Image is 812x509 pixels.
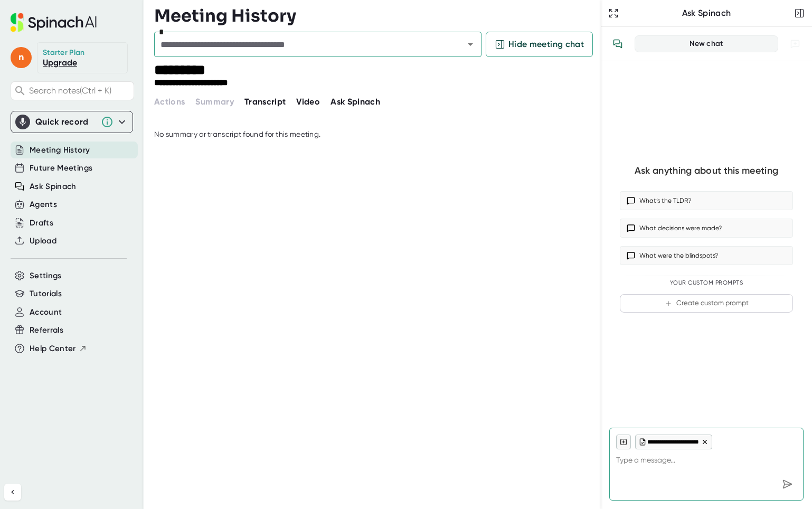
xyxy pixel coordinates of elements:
span: n [11,47,32,68]
button: Transcript [244,96,286,108]
button: Hide meeting chat [486,32,593,57]
button: Tutorials [30,288,62,300]
button: Referrals [30,324,63,336]
div: Quick record [15,111,128,133]
button: Future Meetings [30,162,92,174]
button: Help Center [30,343,87,355]
button: Ask Spinach [331,96,380,108]
h3: Meeting History [154,6,296,26]
span: Search notes (Ctrl + K) [29,86,131,96]
span: Ask Spinach [331,97,380,107]
button: Drafts [30,217,53,229]
div: New chat [641,39,771,49]
div: Quick record [35,117,96,127]
div: Send message [778,475,797,494]
button: Close conversation sidebar [792,6,807,21]
button: Account [30,306,62,318]
button: Upload [30,235,56,247]
button: Expand to Ask Spinach page [606,6,621,21]
button: What decisions were made? [620,219,793,238]
button: Agents [30,199,57,211]
button: Summary [195,96,233,108]
div: Your Custom Prompts [620,279,793,287]
button: View conversation history [607,33,628,54]
button: Video [296,96,320,108]
button: Meeting History [30,144,90,156]
span: Hide meeting chat [508,38,584,51]
button: Ask Spinach [30,181,77,193]
button: What’s the TLDR? [620,191,793,210]
button: Open [463,37,478,52]
span: Transcript [244,97,286,107]
button: Settings [30,270,62,282]
span: Actions [154,97,185,107]
div: Ask anything about this meeting [635,165,778,177]
button: Actions [154,96,185,108]
div: No summary or transcript found for this meeting. [154,130,320,139]
button: What were the blindspots? [620,246,793,265]
button: Collapse sidebar [4,484,21,501]
span: Video [296,97,320,107]
a: Upgrade [43,58,77,68]
div: Starter Plan [43,48,85,58]
button: Create custom prompt [620,294,793,313]
span: Summary [195,97,233,107]
div: Ask Spinach [621,8,792,18]
span: Help Center [30,343,76,355]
